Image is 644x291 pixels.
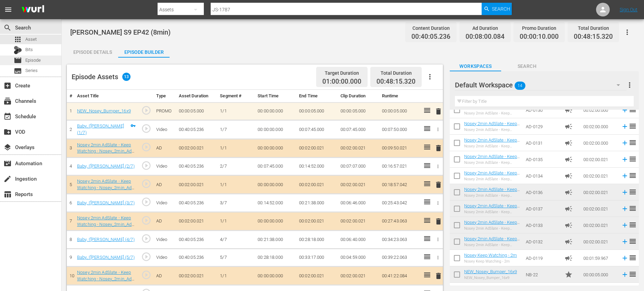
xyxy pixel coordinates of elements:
[379,248,421,267] td: 00:39:22.063
[255,90,296,102] th: Start Time
[523,118,562,135] td: AD-0129
[217,90,255,102] th: Segment #
[338,267,379,285] td: 00:02:00.021
[464,259,517,264] div: Nosey Keep Watching - 2m
[464,226,520,231] div: Nosey 2min AdSlate - Keep Watching - Nosey_2min_AdSlate_SW-17130_MS-1727 - TEST non-Roku
[67,248,74,267] td: 9
[176,157,218,175] td: 00:40:05.236
[523,266,562,283] td: NB-22
[464,269,517,274] a: NEW_Nosey_Bumper_16x9
[464,203,520,229] a: Nosey 2min AdSlate - Keep Watching - Nosey_2min_AdSlate_SW-17115_MS-1736 - TEST non-Roku
[153,139,176,157] td: AD
[581,118,618,135] td: 00:02:00.000
[4,5,12,14] span: menu
[217,194,255,212] td: 3/7
[141,233,151,244] span: play_circle_outline
[621,172,629,180] svg: Add to Episode
[501,62,553,71] span: Search
[565,122,573,131] span: Ad
[255,175,296,194] td: 00:00:00.000
[466,23,505,33] div: Ad Duration
[74,90,138,102] th: Asset Title
[176,175,218,194] td: 00:02:00.021
[523,217,562,233] td: AD-0133
[629,254,637,262] span: reorder
[464,144,520,148] div: Nosey 2min AdSlate - Keep Watching - SW-18157, JS-0189 TEST non-Roku
[565,188,573,196] span: Ad
[255,248,296,267] td: 00:28:18.000
[464,111,520,116] div: Nosey 2min AdSlate - Keep Watching - JS-1901, SW-0632, JS-1906 TEST non-Roku
[141,252,151,262] span: play_circle_outline
[176,212,218,231] td: 00:02:00.021
[296,248,338,267] td: 00:33:17.000
[464,160,520,165] div: Nosey 2min AdSlate - Keep Watching - Nosey_2min_ADSlate_JS-1795_MS-1736 - TEST non-Roku
[523,168,562,184] td: AD-0134
[296,139,338,157] td: 00:02:00.021
[296,157,338,175] td: 00:14:52.000
[523,151,562,168] td: AD-0135
[153,267,176,285] td: AD
[464,253,517,258] a: Nosey Keep Watching - 2m
[379,139,421,157] td: 00:09:50.021
[574,33,613,41] span: 00:48:15.320
[621,205,629,213] svg: Add to Episode
[520,33,559,41] span: 00:00:10.000
[153,175,176,194] td: AD
[322,68,361,78] div: Target Duration
[153,248,176,267] td: Video
[176,267,218,285] td: 00:02:00.021
[565,139,573,147] span: Ad
[3,190,12,198] span: Reports
[482,3,512,15] button: Search
[464,210,520,214] div: Nosey 2min AdSlate - Keep Watching - Nosey_2min_AdSlate_SW-17115_MS-1736 - TEST non-Roku
[464,220,520,245] a: Nosey 2min AdSlate - Keep Watching - Nosey_2min_AdSlate_SW-17130_MS-1727 - TEST non-Roku
[629,171,637,180] span: reorder
[141,105,151,116] span: play_circle_outline
[581,184,618,201] td: 00:02:00.021
[629,270,637,278] span: reorder
[25,57,41,64] span: Episode
[122,73,131,81] span: 13
[141,270,151,280] span: play_circle_outline
[581,102,618,118] td: 00:02:00.000
[67,231,74,249] td: 8
[626,81,634,89] span: more_vert
[67,175,74,194] td: 5
[376,68,416,78] div: Total Duration
[217,231,255,249] td: 4/7
[581,217,618,233] td: 00:02:00.021
[629,237,637,245] span: reorder
[629,122,637,130] span: reorder
[296,267,338,285] td: 00:02:00.021
[296,194,338,212] td: 00:21:38.000
[3,175,12,183] span: Ingestion
[464,128,520,132] div: Nosey 2min AdSlate - Keep Watching - JS-1901 TEST non-Roku
[217,102,255,120] td: 1/1
[565,270,573,279] span: Promo
[3,128,12,136] span: VOD
[523,233,562,250] td: AD-0132
[379,157,421,175] td: 00:16:57.021
[621,106,629,114] svg: Add to Episode
[523,184,562,201] td: AD-0136
[141,160,151,171] span: play_circle_outline
[3,143,12,151] span: Overlays
[376,77,416,85] span: 00:48:15.320
[141,179,151,189] span: play_circle_outline
[379,212,421,231] td: 00:27:43.063
[338,212,379,231] td: 00:02:00.021
[255,212,296,231] td: 00:00:00.000
[67,157,74,175] td: 4
[629,138,637,147] span: reorder
[626,77,634,93] button: more_vert
[411,33,450,41] span: 00:40:05.236
[217,212,255,231] td: 1/1
[434,180,443,190] button: delete
[72,73,131,81] div: Episode Assets
[629,188,637,196] span: reorder
[620,7,637,12] a: Sign Out
[176,248,218,267] td: 00:40:05.236
[217,267,255,285] td: 1/1
[77,142,136,167] a: Nosey 2min AdSlate - Keep Watching - Nosey_2min_AdSlate_SW-17131_MS-1712 - TEST non-Roku
[434,143,443,153] button: delete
